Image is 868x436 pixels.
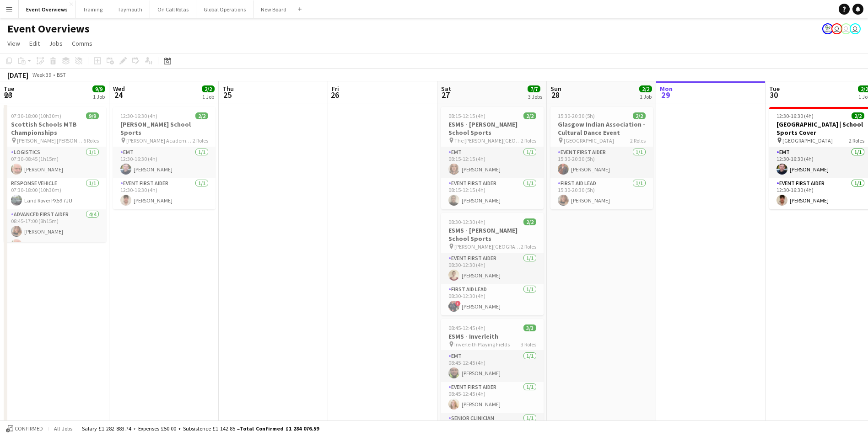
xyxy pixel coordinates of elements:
span: Confirmed [15,425,43,432]
span: 3 Roles [521,341,536,348]
span: 29 [658,90,673,100]
app-card-role: Event First Aider1/112:30-16:30 (4h)[PERSON_NAME] [113,178,216,209]
div: [DATE] [7,70,28,80]
span: 2 Roles [521,137,536,144]
span: Mon [660,85,673,93]
span: Comms [72,39,92,48]
app-card-role: EMT1/108:15-12:15 (4h)[PERSON_NAME] [441,147,544,178]
h3: Scottish Schools MTB Championships [4,120,106,137]
app-card-role: First Aid Lead1/115:30-20:30 (5h)[PERSON_NAME] [550,178,653,209]
div: 1 Job [640,93,652,100]
span: Jobs [49,39,63,48]
h3: ESMS - [PERSON_NAME] School Sports [441,226,544,243]
app-card-role: Event First Aider1/108:45-12:45 (4h)[PERSON_NAME] [441,382,544,413]
app-user-avatar: Operations Team [841,23,852,34]
span: [PERSON_NAME] [PERSON_NAME] [17,137,83,144]
span: The [PERSON_NAME][GEOGRAPHIC_DATA] [454,137,521,144]
a: Comms [68,37,96,49]
a: Edit [26,37,43,49]
app-job-card: 07:30-18:00 (10h30m)9/9Scottish Schools MTB Championships [PERSON_NAME] [PERSON_NAME]6 RolesLogis... [4,107,106,242]
span: Tue [769,85,780,93]
app-job-card: 15:30-20:30 (5h)2/2Glasgow Indian Association - Cultural Dance Event [GEOGRAPHIC_DATA]2 RolesEven... [550,107,653,209]
span: View [7,39,20,48]
span: 2 Roles [521,243,536,250]
button: On Call Rotas [150,0,196,18]
app-card-role: Logistics1/107:30-08:45 (1h15m)[PERSON_NAME] [4,147,106,178]
span: Wed [113,85,125,93]
app-user-avatar: Operations Team [850,23,861,34]
app-card-role: EMT1/108:45-12:45 (4h)[PERSON_NAME] [441,351,544,382]
span: 9/9 [86,112,99,119]
span: Sat [441,85,451,93]
span: 08:45-12:45 (4h) [448,324,485,331]
span: Total Confirmed £1 284 076.59 [240,425,319,432]
span: 26 [330,90,339,100]
app-user-avatar: Operations Team [831,23,842,34]
button: Training [75,0,110,18]
a: Jobs [45,37,66,49]
app-card-role: Response Vehicle1/107:30-18:00 (10h30m)Land Rover PX59 7JU [4,178,106,209]
h3: Glasgow Indian Association - Cultural Dance Event [550,120,653,137]
span: 6 Roles [83,137,99,144]
app-card-role: Event First Aider1/108:30-12:30 (4h)[PERSON_NAME] [441,253,544,284]
span: Inverleith Playing Fields [454,341,510,348]
span: 08:30-12:30 (4h) [448,218,485,225]
span: [GEOGRAPHIC_DATA] [782,137,833,144]
span: 24 [112,90,125,100]
app-card-role: First Aid Lead1/108:30-12:30 (4h)![PERSON_NAME] [441,284,544,315]
app-card-role: EMT1/112:30-16:30 (4h)[PERSON_NAME] [113,147,216,178]
span: 27 [440,90,451,100]
span: 2/2 [523,218,536,225]
span: Edit [29,39,40,48]
span: 07:30-18:00 (10h30m) [11,112,61,119]
div: BST [57,71,66,78]
app-user-avatar: Operations Manager [822,23,833,34]
span: 2 Roles [630,137,646,144]
span: [PERSON_NAME] Academy Playing Fields [126,137,193,144]
h3: ESMS - [PERSON_NAME] School Sports [441,120,544,137]
span: 12:30-16:30 (4h) [120,112,157,119]
h1: Event Overviews [7,22,90,36]
span: 2/2 [195,112,208,119]
button: Taymouth [110,0,150,18]
span: Sun [550,85,561,93]
div: 3 Jobs [528,93,542,100]
span: 2 Roles [193,137,208,144]
h3: [PERSON_NAME] School Sports [113,120,216,137]
button: New Board [253,0,294,18]
button: Confirmed [5,424,44,434]
div: 1 Job [202,93,214,100]
div: 1 Job [93,93,105,100]
span: Thu [222,85,234,93]
span: ! [455,301,461,306]
button: Event Overviews [19,0,75,18]
h3: ESMS - Inverleith [441,332,544,340]
span: Tue [4,85,14,93]
app-card-role: Advanced First Aider4/408:45-17:00 (8h15m)[PERSON_NAME][PERSON_NAME] [4,209,106,280]
span: 7/7 [528,85,540,92]
span: 9/9 [92,85,105,92]
app-card-role: Event First Aider1/115:30-20:30 (5h)[PERSON_NAME] [550,147,653,178]
span: 2/2 [202,85,215,92]
app-job-card: 12:30-16:30 (4h)2/2[PERSON_NAME] School Sports [PERSON_NAME] Academy Playing Fields2 RolesEMT1/11... [113,107,216,209]
app-job-card: 08:15-12:15 (4h)2/2ESMS - [PERSON_NAME] School Sports The [PERSON_NAME][GEOGRAPHIC_DATA]2 RolesEM... [441,107,544,209]
span: 28 [549,90,561,100]
span: 25 [221,90,234,100]
span: 23 [2,90,14,100]
span: 12:30-16:30 (4h) [776,112,814,119]
div: Salary £1 282 883.74 + Expenses £50.00 + Subsistence £1 142.85 = [82,425,319,432]
span: 2/2 [523,112,536,119]
span: 2/2 [852,112,864,119]
app-job-card: 08:30-12:30 (4h)2/2ESMS - [PERSON_NAME] School Sports [PERSON_NAME][GEOGRAPHIC_DATA]2 RolesEvent ... [441,213,544,315]
span: [GEOGRAPHIC_DATA] [564,137,614,144]
span: 2 Roles [849,137,864,144]
span: 3/3 [523,324,536,331]
span: 2/2 [633,112,646,119]
button: Global Operations [196,0,253,18]
a: View [4,37,24,49]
